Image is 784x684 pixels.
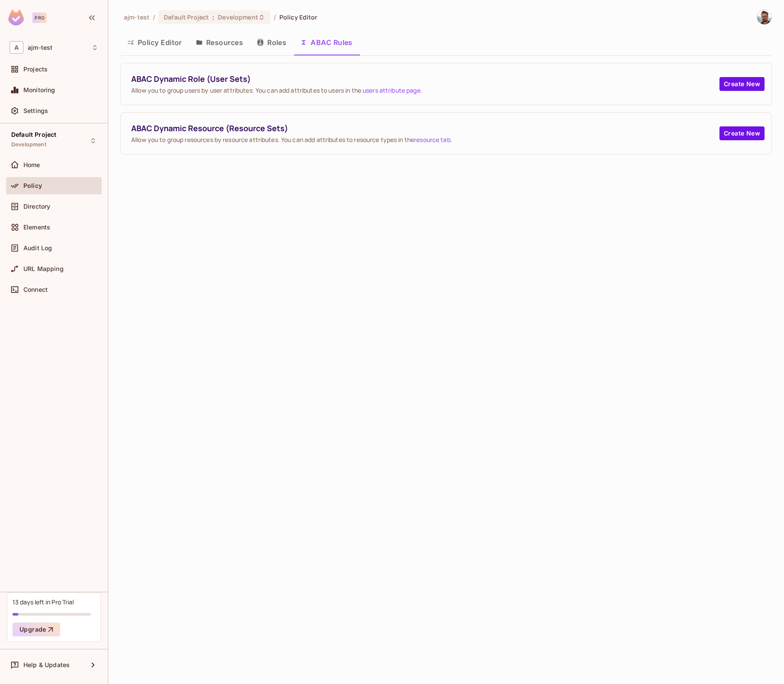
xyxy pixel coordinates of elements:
[32,13,47,23] div: Pro
[131,86,719,94] span: Allow you to group users by user attributes. You can add attributes to users in the .
[250,32,293,53] button: Roles
[23,87,55,94] span: Monitoring
[212,14,215,21] span: :
[23,161,40,168] span: Home
[131,123,719,134] span: ABAC Dynamic Resource (Resource Sets)
[10,41,23,54] span: A
[11,141,46,148] span: Development
[23,203,50,210] span: Directory
[11,131,56,138] span: Default Project
[23,286,48,293] span: Connect
[23,107,48,114] span: Settings
[153,13,155,21] li: /
[23,66,48,73] span: Projects
[274,13,276,21] li: /
[131,136,719,144] span: Allow you to group resources by resource attributes. You can add attributes to resource types in ...
[13,623,60,636] button: Upgrade
[8,10,24,26] img: SReyMgAAAABJRU5ErkJggg==
[23,182,42,189] span: Policy
[719,77,765,91] button: Create New
[414,136,450,144] a: resource tab
[218,13,258,21] span: Development
[757,10,771,24] img: Anthony Mattei
[363,86,421,94] a: users attribute page
[131,74,719,84] span: ABAC Dynamic Role (User Sets)
[13,598,74,606] div: 13 days left in Pro Trial
[23,245,52,252] span: Audit Log
[719,126,765,140] button: Create New
[23,661,70,668] span: Help & Updates
[124,13,149,21] span: the active workspace
[279,13,317,21] span: Policy Editor
[164,13,209,21] span: Default Project
[189,32,250,53] button: Resources
[23,224,50,231] span: Elements
[23,265,64,272] span: URL Mapping
[293,32,360,53] button: ABAC Rules
[28,44,52,51] span: Workspace: ajm-test
[120,32,189,53] button: Policy Editor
